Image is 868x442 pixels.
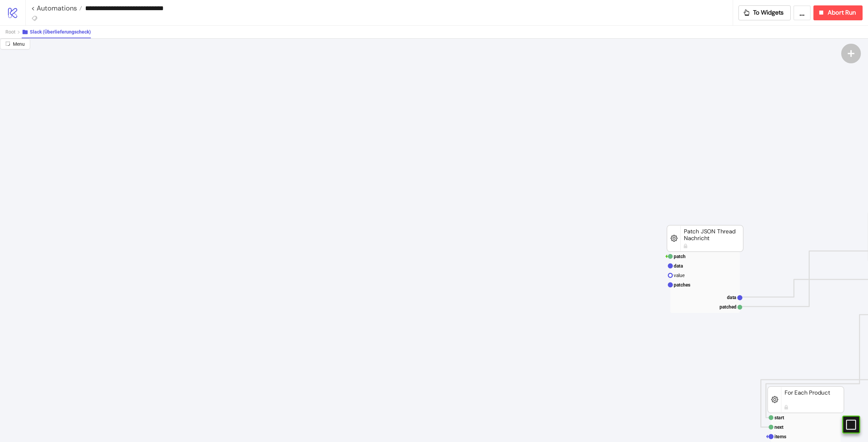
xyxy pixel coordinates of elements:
[674,254,686,259] text: patch
[774,434,786,439] text: items
[738,5,791,20] button: To Widgets
[813,5,863,20] button: Abort Run
[828,9,856,17] span: Abort Run
[674,273,685,278] text: value
[774,424,784,430] text: next
[753,9,784,17] span: To Widgets
[793,5,811,20] button: ...
[5,29,16,35] span: Root
[727,295,736,300] text: data
[674,263,683,269] text: data
[30,29,91,35] span: Slack (Überlieferungscheck)
[774,415,784,420] text: start
[674,282,690,288] text: patches
[31,5,82,12] a: < Automations
[5,26,22,38] button: Root
[22,26,91,38] button: Slack (Überlieferungscheck)
[13,41,25,47] span: Menu
[5,41,10,46] span: radius-bottomright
